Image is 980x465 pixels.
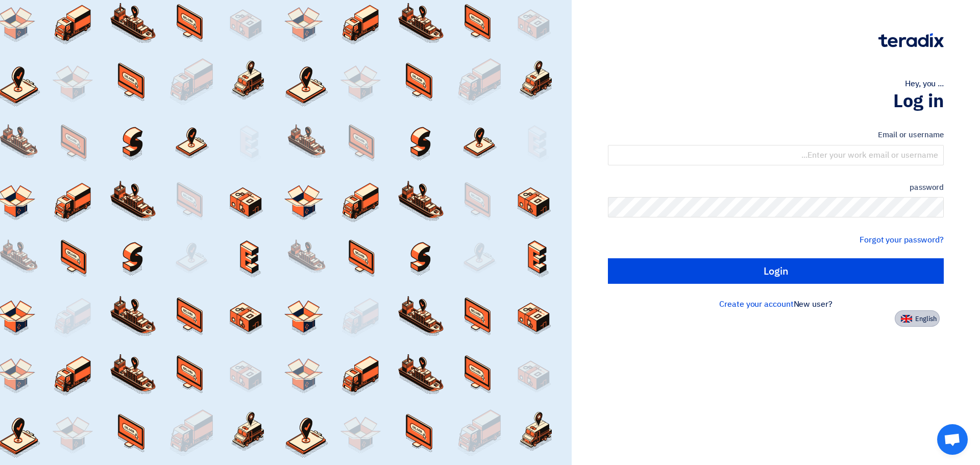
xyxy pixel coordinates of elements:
font: English [915,314,937,324]
input: Enter your work email or username... [608,145,944,165]
font: password [910,182,944,193]
a: Create your account [719,298,793,310]
font: New user? [794,298,832,310]
button: English [895,310,940,327]
a: Open chat [937,424,968,455]
font: Log in [893,87,944,115]
img: en-US.png [901,315,912,323]
font: Hey, you ... [905,78,944,90]
input: Login [608,258,944,284]
font: Email or username [878,129,944,140]
img: Teradix logo [878,33,944,47]
a: Forgot your password? [860,234,944,246]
